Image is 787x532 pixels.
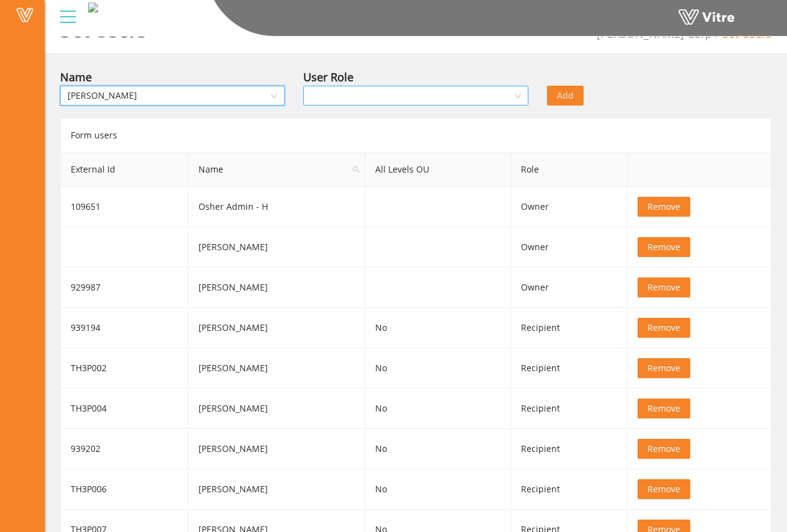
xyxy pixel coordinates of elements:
[547,86,584,106] button: Add
[60,118,771,152] div: Form users
[189,348,365,389] td: [PERSON_NAME]
[352,166,360,173] span: search
[638,358,690,378] button: Remove
[365,429,511,469] td: No
[521,402,560,414] span: Recipient
[365,348,511,389] td: No
[189,308,365,348] td: [PERSON_NAME]
[189,429,365,469] td: [PERSON_NAME]
[521,322,560,333] span: Recipient
[189,469,365,510] td: [PERSON_NAME]
[189,187,365,227] td: Osher Admin - H
[521,241,549,253] span: Owner
[189,268,365,308] td: [PERSON_NAME]
[638,479,690,499] button: Remove
[647,200,680,214] span: Remove
[60,68,92,86] div: Name
[71,483,107,495] span: TH3P006
[647,240,680,254] span: Remove
[347,153,365,186] span: search
[189,153,365,186] span: Name
[638,277,690,297] button: Remove
[71,443,100,454] span: 939202
[647,402,680,415] span: Remove
[71,322,100,333] span: 939194
[88,2,98,12] img: 979c72ab-b8b6-4cd2-9386-84fee8092104.png
[365,389,511,429] td: No
[521,362,560,374] span: Recipient
[71,201,100,212] span: 109651
[303,68,353,86] div: User Role
[189,227,365,268] td: [PERSON_NAME]
[365,153,511,187] th: All Levels OU
[638,237,690,257] button: Remove
[638,399,690,418] button: Remove
[638,439,690,459] button: Remove
[647,321,680,335] span: Remove
[71,362,107,374] span: TH3P002
[638,197,690,217] button: Remove
[365,469,511,510] td: No
[647,281,680,294] span: Remove
[638,318,690,338] button: Remove
[521,483,560,495] span: Recipient
[647,442,680,456] span: Remove
[521,443,560,454] span: Recipient
[61,153,189,187] th: External Id
[365,308,511,348] td: No
[71,281,100,293] span: 929987
[521,201,549,212] span: Owner
[511,153,628,187] th: Role
[647,482,680,496] span: Remove
[189,389,365,429] td: [PERSON_NAME]
[71,402,107,414] span: TH3P004
[647,361,680,375] span: Remove
[521,281,549,293] span: Owner
[68,86,277,105] span: David Tucker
